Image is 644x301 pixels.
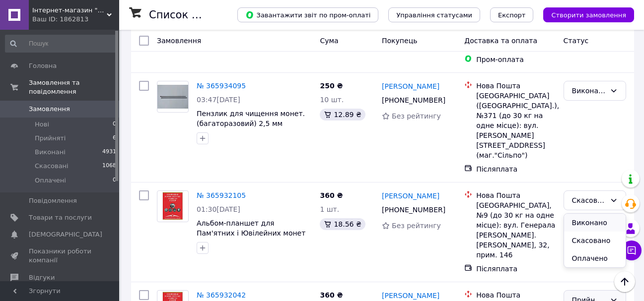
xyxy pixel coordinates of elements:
div: Нова Пошта [476,290,555,300]
span: Без рейтингу [392,222,441,230]
span: Оплачені [35,176,66,185]
div: Післяплата [476,164,555,174]
a: № 365934095 [197,82,246,90]
div: Нова Пошта [476,81,555,91]
span: 0 [113,176,116,185]
div: [GEOGRAPHIC_DATA] ([GEOGRAPHIC_DATA].), №371 (до 30 кг на одне місце): вул. [PERSON_NAME][STREET_... [476,91,555,160]
a: Фото товару [157,81,189,113]
span: Замовлення [29,105,70,114]
span: Статус [564,37,589,45]
button: Чат з покупцем [622,241,642,260]
span: [PHONE_NUMBER] [382,206,445,214]
a: № 365932105 [197,191,246,199]
span: 03:47[DATE] [197,96,240,104]
div: Виконано [572,85,606,96]
div: Післяплата [476,264,555,274]
button: Створити замовлення [543,7,634,22]
a: № 365932042 [197,291,246,299]
span: 250 ₴ [320,82,343,90]
span: Відгуки [29,273,55,282]
span: [PHONE_NUMBER] [382,96,445,104]
a: Створити замовлення [533,10,634,18]
div: [GEOGRAPHIC_DATA], №9 (до 30 кг на одне місце): вул. Генерала [PERSON_NAME]. [PERSON_NAME], 32, п... [476,200,555,260]
li: Виконано [564,214,626,232]
span: 4931 [102,148,116,157]
span: Замовлення та повідомлення [29,78,119,96]
span: 10 шт. [320,96,344,104]
span: Управління статусами [396,11,472,19]
img: Фото товару [159,191,187,222]
div: 12.89 ₴ [320,109,365,120]
li: Скасовано [564,232,626,249]
span: Доставка та оплата [464,37,537,45]
span: Прийняті [35,134,66,143]
a: [PERSON_NAME] [382,191,439,201]
span: 360 ₴ [320,291,343,299]
span: 1068 [102,162,116,171]
span: Створити замовлення [551,11,626,19]
div: Скасовано [572,195,606,206]
span: Товари та послуги [29,213,92,222]
div: Ваш ID: 1862813 [32,15,119,24]
span: Інтернет-магазин "ВЕРТИКАЛЬ" [32,6,107,15]
span: Замовлення [157,37,201,45]
span: Скасовані [35,162,69,171]
a: [PERSON_NAME] [382,81,439,91]
span: Повідомлення [29,196,77,205]
button: Управління статусами [388,7,480,22]
span: Нові [35,120,49,129]
span: Без рейтингу [392,112,441,120]
li: Оплачено [564,249,626,267]
span: Покупець [382,37,417,45]
span: [DEMOGRAPHIC_DATA] [29,230,102,239]
span: Головна [29,61,57,70]
span: 0 [113,120,116,129]
button: Наверх [614,271,635,292]
h1: Список замовлень [149,9,250,21]
div: 18.56 ₴ [320,218,365,230]
span: Показники роботи компанії [29,247,92,265]
span: Експорт [498,11,526,19]
span: Cума [320,37,338,45]
span: Виконані [35,148,66,157]
div: Нова Пошта [476,190,555,200]
button: Завантажити звіт по пром-оплаті [237,7,378,22]
span: 6 [113,134,116,143]
span: 360 ₴ [320,191,343,199]
img: Фото товару [157,85,188,109]
button: Експорт [490,7,534,22]
span: Завантажити звіт по пром-оплаті [245,10,370,19]
a: Пензлик для чищення монет. (багаторазовий) 2,5 мм [197,110,305,127]
input: Пошук [5,35,117,53]
a: [PERSON_NAME] [382,291,439,301]
span: 1 шт. [320,205,339,213]
div: Пром-оплата [476,55,555,64]
a: Альбом-планшет для Пам'ятних і Ювілейних монет СРСР [DATE]-[DATE] рр. [197,219,305,247]
a: Фото товару [157,190,189,222]
span: 01:30[DATE] [197,205,240,213]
